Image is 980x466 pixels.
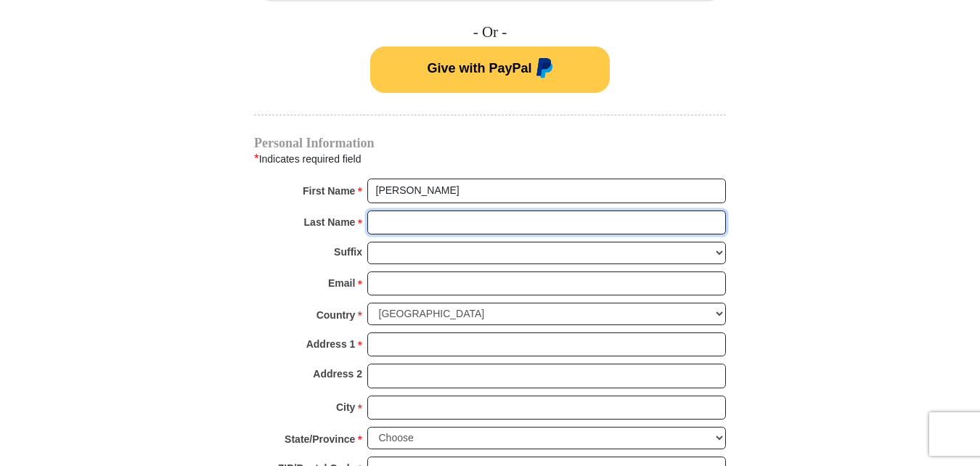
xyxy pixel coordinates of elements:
[328,273,355,293] strong: Email
[254,137,726,149] h4: Personal Information
[285,429,355,449] strong: State/Province
[306,334,356,354] strong: Address 1
[304,212,356,232] strong: Last Name
[427,61,531,75] span: Give with PayPal
[254,150,726,168] div: Indicates required field
[336,397,355,417] strong: City
[303,181,355,201] strong: First Name
[254,23,726,41] h4: - Or -
[334,242,362,262] strong: Suffix
[370,46,610,93] button: Give with PayPal
[313,364,362,384] strong: Address 2
[532,58,553,81] img: paypal
[317,305,356,325] strong: Country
